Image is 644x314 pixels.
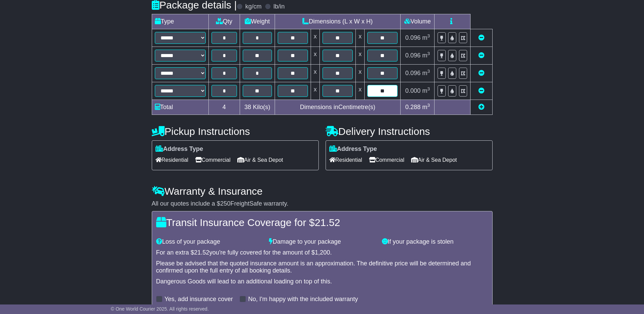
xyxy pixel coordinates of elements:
[405,70,421,76] span: 0.096
[356,47,365,65] td: x
[401,14,435,29] td: Volume
[356,29,365,47] td: x
[405,87,421,94] span: 0.000
[427,33,430,38] sup: 3
[311,65,319,82] td: x
[422,104,430,110] span: m
[208,100,240,115] td: 4
[111,306,209,312] span: © One World Courier 2025. All rights reserved.
[165,296,233,303] label: Yes, add insurance cover
[478,52,484,59] a: Remove this item
[275,14,401,29] td: Dimensions (L x W x H)
[194,249,209,256] span: 21.52
[156,217,488,228] h4: Transit Insurance Coverage for $
[155,155,188,165] span: Residential
[311,29,319,47] td: x
[153,238,266,246] div: Loss of your package
[427,51,430,56] sup: 3
[273,3,284,11] label: lb/in
[422,87,430,94] span: m
[208,14,240,29] td: Qty
[240,14,275,29] td: Weight
[155,145,203,153] label: Address Type
[152,100,208,115] td: Total
[152,200,493,208] div: All our quotes include a $ FreightSafe warranty.
[326,126,493,137] h4: Delivery Instructions
[405,34,421,41] span: 0.096
[478,34,484,41] a: Remove this item
[311,82,319,100] td: x
[245,3,261,11] label: kg/cm
[329,155,362,165] span: Residential
[152,14,208,29] td: Type
[275,100,401,115] td: Dimensions in Centimetre(s)
[156,278,488,285] div: Dangerous Goods will lead to an additional loading on top of this.
[379,238,492,246] div: If your package is stolen
[315,217,340,228] span: 21.52
[156,260,488,275] div: Please be advised that the quoted insurance amount is an approximation. The definitive price will...
[265,238,379,246] div: Damage to your package
[478,70,484,76] a: Remove this item
[356,65,365,82] td: x
[220,200,231,207] span: 250
[195,155,231,165] span: Commercial
[478,104,484,110] a: Add new item
[356,82,365,100] td: x
[152,186,493,197] h4: Warranty & Insurance
[422,34,430,41] span: m
[427,69,430,74] sup: 3
[369,155,404,165] span: Commercial
[240,100,275,115] td: Kilo(s)
[237,155,283,165] span: Air & Sea Depot
[427,103,430,108] sup: 3
[311,47,319,65] td: x
[156,249,488,257] div: For an extra $ you're fully covered for the amount of $ .
[405,104,421,110] span: 0.288
[422,70,430,76] span: m
[422,52,430,59] span: m
[315,249,330,256] span: 1,200
[427,86,430,91] sup: 3
[244,104,251,110] span: 38
[478,87,484,94] a: Remove this item
[152,126,319,137] h4: Pickup Instructions
[411,155,457,165] span: Air & Sea Depot
[248,296,358,303] label: No, I'm happy with the included warranty
[405,52,421,59] span: 0.096
[329,145,377,153] label: Address Type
